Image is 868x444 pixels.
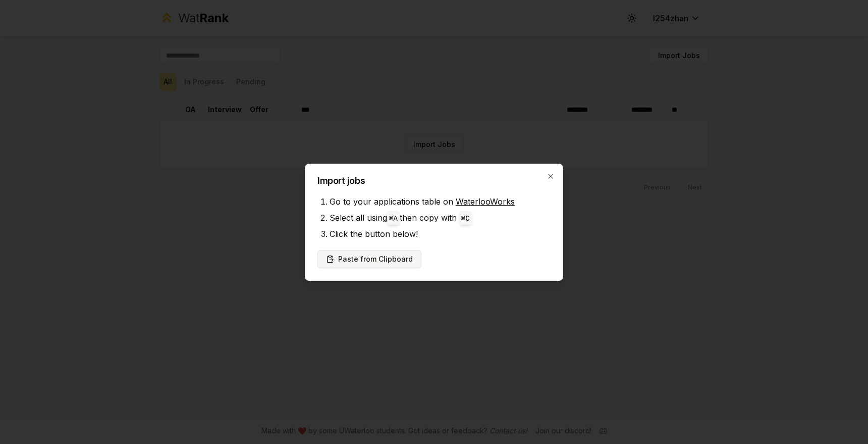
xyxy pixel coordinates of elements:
h2: Import jobs [317,176,551,185]
code: ⌘ A [389,215,398,223]
li: Select all using then copy with [330,210,551,226]
button: Paste from Clipboard [317,250,421,268]
li: Click the button below! [330,226,551,242]
a: WaterlooWorks [456,196,515,207]
code: ⌘ C [461,215,470,223]
li: Go to your applications table on [330,193,551,210]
